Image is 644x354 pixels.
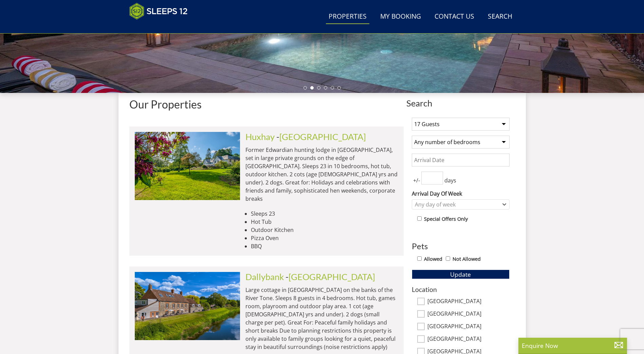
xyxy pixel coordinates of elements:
span: Update [450,270,471,278]
img: riverside-somerset-holiday-accommodation-home-sleeps-8.original.jpg [135,272,240,340]
a: [GEOGRAPHIC_DATA] [289,272,375,282]
img: duxhams-somerset-holiday-accomodation-sleeps-12.original.jpg [135,132,240,200]
span: - [286,272,375,282]
p: Former Edwardian hunting lodge in [GEOGRAPHIC_DATA], set in large private grounds on the edge of ... [245,146,398,203]
a: Search [485,9,515,24]
img: Sleeps 12 [129,3,188,20]
label: Arrival Day Of Week [412,190,510,198]
label: Not Allowed [453,255,481,263]
span: Search [406,98,515,108]
li: BBQ [251,242,398,250]
span: days [443,176,458,184]
p: Large cottage in [GEOGRAPHIC_DATA] on the banks of the River Tone. Sleeps 8 guests in 4 bedrooms.... [245,286,398,351]
h3: Pets [412,242,510,251]
button: Update [412,270,510,279]
p: Enquire Now [522,341,624,350]
label: [GEOGRAPHIC_DATA] [427,336,510,343]
a: Dallybank [245,272,284,282]
h1: Our Properties [129,98,404,110]
a: [GEOGRAPHIC_DATA] [279,132,366,142]
a: Contact Us [432,9,477,24]
span: +/- [412,176,421,184]
label: [GEOGRAPHIC_DATA] [427,323,510,331]
label: Allowed [424,255,442,263]
label: [GEOGRAPHIC_DATA] [427,311,510,318]
input: Arrival Date [412,154,510,166]
div: Any day of week [413,201,501,208]
span: - [276,132,366,142]
h3: Location [412,286,510,293]
a: Huxhay [245,132,275,142]
li: Sleeps 23 [251,210,398,218]
label: Special Offers Only [424,215,468,223]
label: [GEOGRAPHIC_DATA] [427,298,510,306]
iframe: Customer reviews powered by Trustpilot [126,24,197,29]
a: My Booking [378,9,424,24]
li: Outdoor Kitchen [251,226,398,234]
li: Pizza Oven [251,234,398,242]
a: Properties [326,9,369,24]
li: Hot Tub [251,218,398,226]
div: Combobox [412,199,510,210]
